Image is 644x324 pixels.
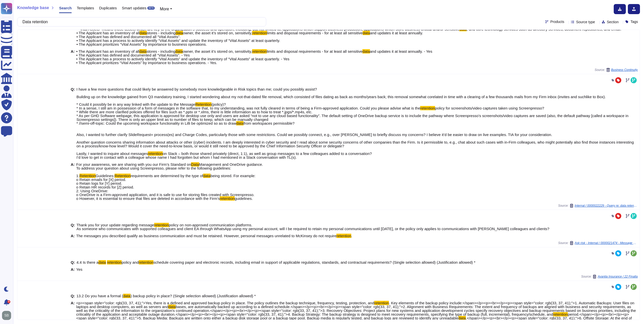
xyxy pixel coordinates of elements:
[220,196,234,201] mark: retention
[176,31,183,35] mark: data
[160,7,169,11] span: More
[76,267,82,272] span: Yes
[575,241,638,245] span: Ask risk - Internal / 0000021474 - Message Retention Policy Inquiry
[236,121,244,125] mark: data
[76,305,636,316] span: bases, are automatically backed up according to a defined schedule.</span></p><p><br></p><p><span...
[147,7,155,10] div: BETA
[77,6,94,10] span: Templates
[252,31,267,35] mark: retention
[76,312,629,320] span: period.</span></p><p><br></p><p><span style="color: rgb(33, 37, 41);">5. Backup Media: Backups ar...
[362,49,370,53] mark: data
[195,102,211,106] mark: Retention
[71,267,75,271] b: A:
[76,27,621,35] span: , and core technology services such as directory services, document repositories, and email. • Th...
[96,174,115,178] span: Guidelines:
[351,234,352,238] span: .
[76,223,154,227] span: Thank you for your update regarding message
[20,17,261,26] input: Search a question or template...
[191,162,199,167] mark: Data
[122,260,139,264] span: policy and
[79,174,96,178] mark: Retention
[76,174,255,201] span: being stored. For example: o Retain emails for [X] period. o Retain logs for [Y] period. o Retain...
[140,31,147,35] mark: data
[203,174,210,178] mark: data
[581,275,638,279] span: Source:
[183,49,252,53] span: owner, the asset it’s stored on, sensitivity,
[611,68,638,71] span: Business Continuity
[267,49,362,53] span: limits and disposal requirements - for at least all sensitive
[76,87,606,106] span: I have a few more questions that could likely be answered by somebody more knowledgeable in Risk ...
[71,23,75,46] b: Q:
[76,151,372,159] span: on Slack – both those shared privately (direct, 1:1), as well as group messages to a few colleagu...
[459,316,466,320] mark: data
[71,223,75,231] b: Q:
[553,312,568,316] mark: retention
[59,6,72,10] span: Search
[336,234,351,238] mark: retention
[420,106,435,110] mark: retention
[131,174,203,178] span: requirements are determined by the type of
[374,301,389,305] mark: retention
[76,316,632,324] span: .</span></p><p><br></p><p><span style="color: rgb(33, 37, 41);">6. Offsite Storage: At the end of...
[598,275,638,278] span: Avantia Insurance / 22 Finalta
[99,6,117,10] span: Duplicates
[148,151,163,156] mark: retention
[76,301,374,305] span: <p><span style="color: rgb(33, 37, 41);">Yes, there is a defined and approved backup policy in pl...
[76,102,420,110] span: (policy)? * In a sense, I still am in possession of a form of messages in the software that, to m...
[130,294,256,298] span: ) backup policy in place? (Single selection allowed) (Justification allowed) *
[122,6,147,10] span: Smart updates
[76,49,432,65] span: and updates it at least annually. - Yes • The Applicant has defined and documented all “Vital Ass...
[267,31,363,35] span: limits and disposal requirements - for at least all sensitive
[98,260,106,264] mark: data
[123,294,130,298] mark: data
[71,260,75,264] b: Q:
[153,260,475,264] span: schedule covering paper and electronic records, including email in support of applicable regulati...
[71,234,75,238] b: A:
[115,174,131,178] mark: Retention
[107,260,122,264] mark: retention
[154,223,169,227] mark: retention
[17,6,49,10] span: Knowledge base
[147,49,175,53] span: stores - including
[76,162,263,178] span: Management and OneDrive guidance. To address your question about using Screenpresso, please refer...
[71,294,75,298] b: Q:
[76,260,99,264] span: 4.4 Is there a
[607,20,619,24] span: Section
[160,6,172,12] button: More
[76,106,628,125] span: policy for screenshots/video captures taken using Screenpresso? * While there are more clarified ...
[76,31,423,46] span: and updates it at least annually. • The Applicant has defined and documented all “Vital Assets”. ...
[558,204,638,208] span: Source:
[147,31,175,35] span: stores - including
[76,234,336,238] span: The messages you described qualify as business communication and must be retained. However, perso...
[175,49,183,53] mark: data
[595,68,638,72] span: Source:
[139,49,147,53] mark: data
[76,162,191,167] span: For your awareness, we are sharing with you our Firm’s Standard on
[558,241,638,245] span: Source:
[235,196,253,201] span: guidelines.
[76,301,634,309] span: . Key elements of the backup policy include:</span></p><p><br></p><p><span style="color: rgb(33, ...
[2,311,11,320] img: user
[576,20,595,24] span: Source type
[550,20,564,23] span: Products
[363,31,370,35] mark: data
[76,49,139,53] span: • The Applicant has an inventory of all
[7,300,10,303] div: 9+
[183,31,252,35] span: owner, the asset it’s stored on, sensitivity,
[575,204,638,207] span: Internal / 0000022229 - Query re: data retention, Firm-approved apps, SR+, Cyber incidents, and S...
[71,49,75,65] b: A:
[71,163,75,200] b: A:
[630,20,638,23] span: Tags
[76,294,123,298] span: 13.2 Do you have a formal (
[252,49,267,53] mark: retention
[139,260,153,264] mark: retention
[168,305,176,309] mark: data
[76,223,549,231] span: policy on non-approved communication platforms. As someone who communicates with supported collea...
[71,87,75,159] b: Q:
[1,310,15,321] button: user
